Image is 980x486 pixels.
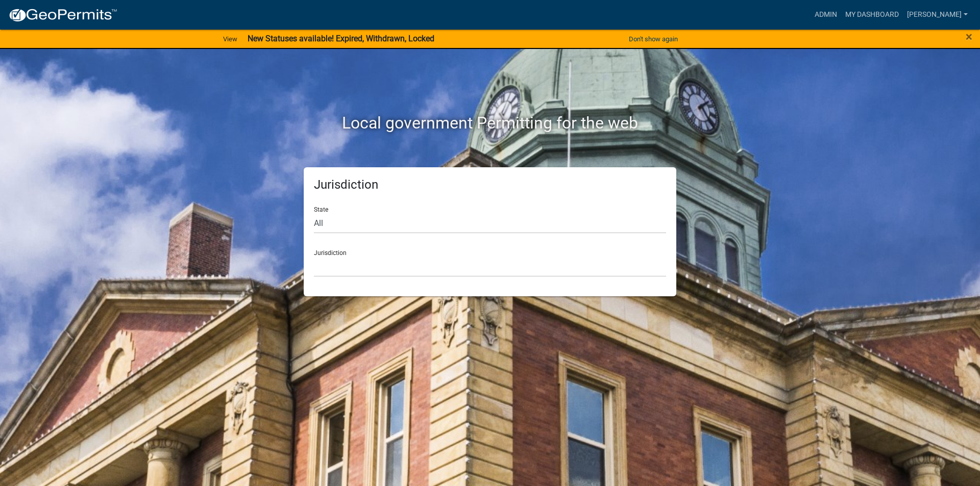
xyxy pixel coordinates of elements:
[625,31,682,47] button: Don't show again
[811,5,841,24] a: Admin
[314,177,666,192] h5: Jurisdiction
[219,31,241,47] a: View
[966,31,972,43] button: Close
[841,5,903,24] a: My Dashboard
[966,30,972,44] span: ×
[207,113,773,133] h2: Local government Permitting for the web
[248,34,434,43] strong: New Statuses available! Expired, Withdrawn, Locked
[903,5,972,24] a: [PERSON_NAME]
